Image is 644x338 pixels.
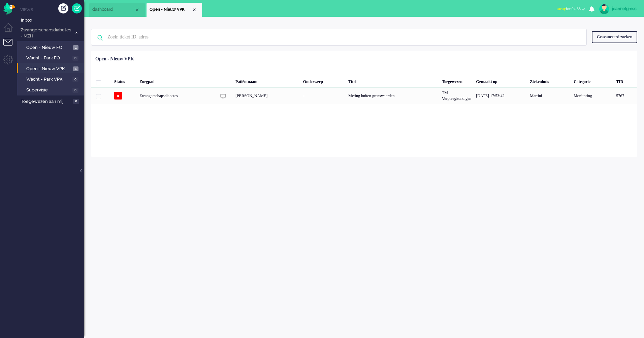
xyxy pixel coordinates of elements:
li: Views [20,7,84,12]
span: 0 [72,77,78,82]
li: Dashboard [89,3,145,17]
span: 0 [73,99,79,104]
a: Wacht - Park VPK 0 [20,75,84,83]
span: 1 [73,45,78,50]
div: Close tab [192,7,197,12]
input: Zoek: ticket ID, adres [102,29,577,45]
div: Status [112,74,137,87]
span: 1 [73,66,78,72]
div: 5767 [614,87,637,104]
div: [PERSON_NAME] [233,87,301,104]
span: away [557,6,566,11]
a: jeannetgmsc [598,4,637,14]
span: o [114,92,122,100]
a: Wacht - Park FO 0 [20,54,84,61]
a: Omnidesk [3,4,15,9]
a: Open - Nieuw FO 1 [20,44,84,51]
span: Wacht - Park VPK [26,76,71,83]
span: Zwangerschapsdiabetes - MZH [20,27,72,39]
span: dashboard [92,7,134,12]
span: Open - Nieuw FO [26,45,71,51]
div: Categorie [571,74,614,87]
div: - [301,87,346,104]
div: TID [614,74,637,87]
li: View [147,3,202,17]
a: Inbox [20,16,84,24]
button: awayfor 04:38 [553,4,589,14]
img: flow_omnibird.svg [3,3,15,15]
div: Creëer ticket [58,3,68,13]
li: Admin menu [3,55,19,70]
a: Supervisie 0 [20,86,84,93]
span: Inbox [21,17,84,24]
div: Zwangerschapsdiabetes [137,87,216,104]
a: Open - Nieuw VPK 1 [20,65,84,72]
div: Zorgpad [137,74,216,87]
span: Wacht - Park FO [26,55,71,61]
div: Martini [527,87,571,104]
div: Toegewezen [440,74,474,87]
img: ic-search-icon.svg [91,29,109,47]
li: Tickets menu [3,39,19,54]
a: Quick Ticket [72,3,82,13]
span: 0 [72,88,78,93]
div: TM Verpleegkundigen [440,87,474,104]
div: Patiëntnaam [233,74,301,87]
div: [DATE] 17:53:42 [474,87,527,104]
div: Onderwerp [301,74,346,87]
span: for 04:38 [557,6,581,11]
span: Open - Nieuw VPK [150,7,192,12]
div: jeannetgmsc [612,5,637,12]
div: Meting buiten grenswaarden [346,87,440,104]
div: Geavanceerd zoeken [592,31,637,43]
div: Monitoring [571,87,614,104]
div: 5767 [91,87,637,104]
div: Close tab [134,7,140,12]
a: Toegewezen aan mij 0 [20,97,84,105]
div: Open - Nieuw VPK [95,56,134,62]
span: Open - Nieuw VPK [26,66,71,72]
span: 0 [72,56,78,61]
div: Ziekenhuis [527,74,571,87]
div: Titel [346,74,440,87]
li: awayfor 04:38 [553,2,589,17]
span: Supervisie [26,87,71,93]
li: Dashboard menu [3,23,19,38]
img: avatar [599,4,609,14]
img: ic_chat_grey.svg [220,93,226,99]
div: Gemaakt op [474,74,527,87]
span: Toegewezen aan mij [21,98,71,105]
